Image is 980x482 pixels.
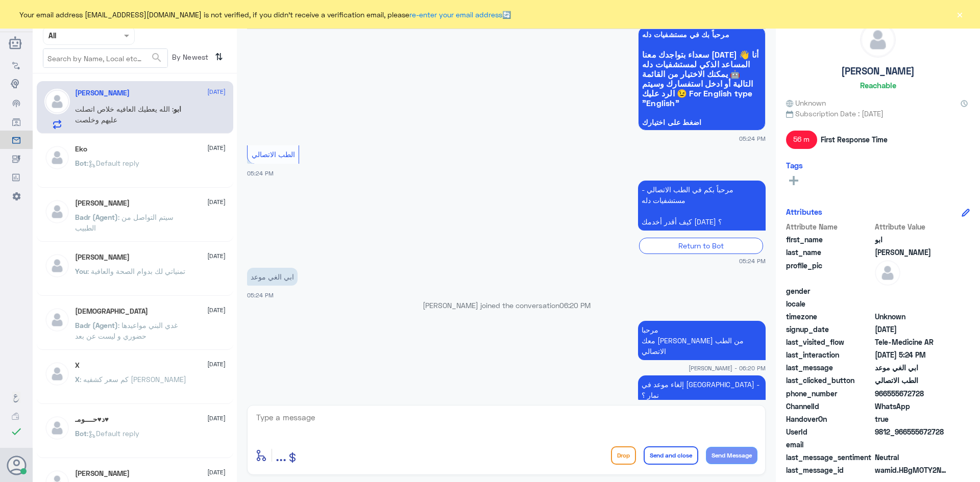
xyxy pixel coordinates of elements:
[207,468,226,477] span: [DATE]
[252,150,295,159] span: الطب الاتصالي
[174,105,181,113] span: ابو
[638,181,766,231] p: 10/8/2025, 5:24 PM
[786,221,873,232] span: Attribute Name
[786,247,873,258] span: last_name
[44,145,70,170] img: defaultAdmin.png
[247,268,298,286] p: 10/8/2025, 5:24 PM
[75,321,118,329] span: Badr (Agent)
[75,89,130,97] h5: ابو عبدالله
[19,9,511,20] span: Your email address [EMAIL_ADDRESS][DOMAIN_NAME] is not verified, if you didn't receive a verifica...
[44,361,70,387] img: defaultAdmin.png
[821,134,888,145] span: First Response Time
[875,234,949,245] span: ابو
[247,292,274,298] span: 05:24 PM
[75,415,109,424] h5: د♥حــــومـ♥
[75,267,87,275] span: You
[44,307,70,333] img: defaultAdmin.png
[75,361,80,370] h5: X
[207,87,226,96] span: [DATE]
[875,311,949,322] span: Unknown
[75,105,174,124] span: : الله يعطيك العافيه خلاص اتصلت عليهم وخلصت
[860,81,896,90] h6: Reachable
[87,159,139,167] span: : Default reply
[559,301,591,310] span: 06:20 PM
[44,89,70,114] img: defaultAdmin.png
[7,455,26,475] button: Avatar
[80,375,186,384] span: : كم سعر كشفيه [PERSON_NAME]
[875,260,900,286] img: defaultAdmin.png
[43,49,167,67] input: Search by Name, Local etc…
[644,446,698,465] button: Send and close
[875,426,949,437] span: 9812_966555672728
[786,286,873,296] span: gender
[44,415,70,441] img: defaultAdmin.png
[276,446,286,464] span: ...
[247,170,274,176] span: 05:24 PM
[75,145,87,154] h5: Eko
[875,401,949,412] span: 2
[786,324,873,335] span: signup_date
[875,286,949,296] span: null
[151,52,163,64] span: search
[638,375,766,404] p: 10/8/2025, 6:21 PM
[75,159,87,167] span: Bot
[87,429,139,438] span: : Default reply
[786,260,873,284] span: profile_pic
[75,307,148,316] h5: سبحان الله
[75,375,80,384] span: X
[75,429,87,438] span: Bot
[786,388,873,399] span: phone_number
[786,234,873,245] span: first_name
[875,337,949,347] span: Tele-Medicine AR
[247,300,766,311] p: [PERSON_NAME] joined the conversation
[151,49,163,66] button: search
[739,257,766,265] span: 05:24 PM
[75,321,178,340] span: : غدي البني مواعيدها حضوري و ليست عن بعد
[215,48,223,65] i: ⇅
[786,298,873,309] span: locale
[639,238,763,253] div: Return to Bot
[786,439,873,450] span: email
[207,143,226,153] span: [DATE]
[786,414,873,424] span: HandoverOn
[207,251,226,261] span: [DATE]
[739,134,766,143] span: 05:24 PM
[75,199,130,208] h5: Anas
[207,197,226,207] span: [DATE]
[786,349,873,360] span: last_interaction
[44,253,70,278] img: defaultAdmin.png
[689,364,766,372] span: [PERSON_NAME] - 06:20 PM
[10,425,22,438] i: check
[75,213,118,221] span: Badr (Agent)
[276,444,286,467] button: ...
[875,221,949,232] span: Attribute Value
[786,131,817,149] span: 56 m
[786,311,873,322] span: timezone
[786,362,873,373] span: last_message
[75,253,130,262] h5: Mohammed ALRASHED
[207,306,226,315] span: [DATE]
[875,324,949,335] span: 2025-08-10T14:23:33.844Z
[786,465,873,475] span: last_message_id
[875,298,949,309] span: null
[786,108,970,119] span: Subscription Date : [DATE]
[875,349,949,360] span: 2025-08-10T14:24:32.528Z
[638,321,766,360] p: 10/8/2025, 6:20 PM
[875,375,949,386] span: الطب الاتصالي
[954,9,965,19] button: ×
[786,401,873,412] span: ChannelId
[168,48,211,69] span: By Newest
[786,375,873,386] span: last_clicked_button
[642,31,762,39] span: مرحباً بك في مستشفيات دله
[875,439,949,450] span: null
[875,362,949,373] span: ابي الغي موعد
[875,247,949,258] span: عبدالله
[44,199,70,224] img: defaultAdmin.png
[87,267,185,275] span: : تمنياتي لك بدوام الصحة والعافية
[706,447,757,464] button: Send Message
[786,97,826,108] span: Unknown
[861,22,895,57] img: defaultAdmin.png
[786,452,873,463] span: last_message_sentiment
[207,414,226,423] span: [DATE]
[207,360,226,369] span: [DATE]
